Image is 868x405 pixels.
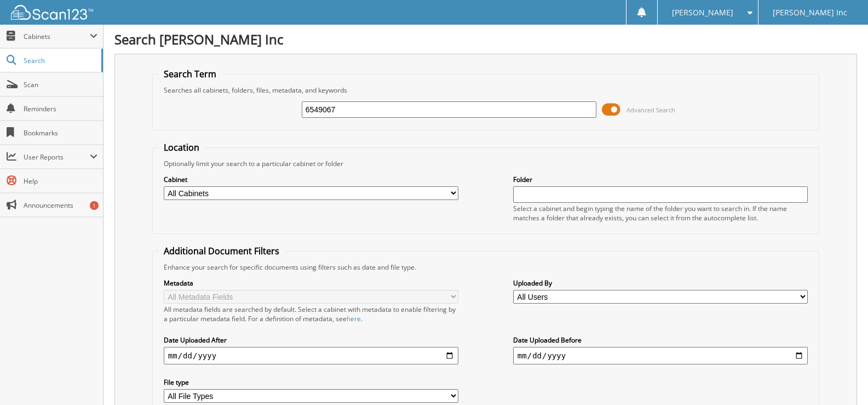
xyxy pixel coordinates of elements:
legend: Additional Document Filters [158,245,285,257]
h1: Search [PERSON_NAME] Inc [114,30,857,48]
img: scan123-logo-white.svg [11,5,93,20]
label: Date Uploaded After [164,335,458,345]
div: 1 [90,201,99,210]
span: [PERSON_NAME] Inc [773,9,847,16]
span: Advanced Search [626,106,675,114]
legend: Location [158,141,205,153]
span: Reminders [24,104,97,113]
label: Uploaded By [513,278,808,288]
span: Announcements [24,201,97,210]
span: Help [24,176,97,186]
span: Scan [24,80,97,89]
div: Enhance your search for specific documents using filters such as date and file type. [158,263,813,272]
div: Searches all cabinets, folders, files, metadata, and keywords [158,85,813,95]
a: here [347,314,361,323]
label: Metadata [164,278,458,288]
label: Folder [513,175,808,184]
label: Date Uploaded Before [513,335,808,345]
span: Bookmarks [24,128,97,138]
input: start [164,347,458,364]
span: Cabinets [24,32,90,41]
div: Select a cabinet and begin typing the name of the folder you want to search in. If the name match... [513,204,808,223]
span: User Reports [24,152,90,162]
span: Search [24,56,96,65]
div: All metadata fields are searched by default. Select a cabinet with metadata to enable filtering b... [164,305,458,323]
label: Cabinet [164,175,458,184]
div: Optionally limit your search to a particular cabinet or folder [158,159,813,168]
input: end [513,347,808,364]
legend: Search Term [158,68,222,80]
iframe: Chat Widget [813,352,868,405]
span: [PERSON_NAME] [672,9,733,16]
label: File type [164,378,458,387]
